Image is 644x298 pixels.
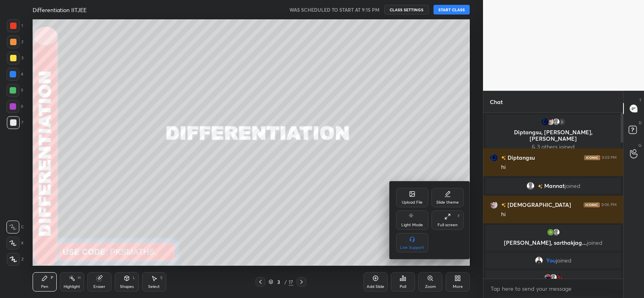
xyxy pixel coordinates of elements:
div: Light Mode [401,223,423,227]
div: Upload File [402,200,423,204]
div: Slide theme [436,200,459,204]
div: F [458,214,460,218]
div: Full screen [438,223,458,227]
div: Live Support [400,246,424,250]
